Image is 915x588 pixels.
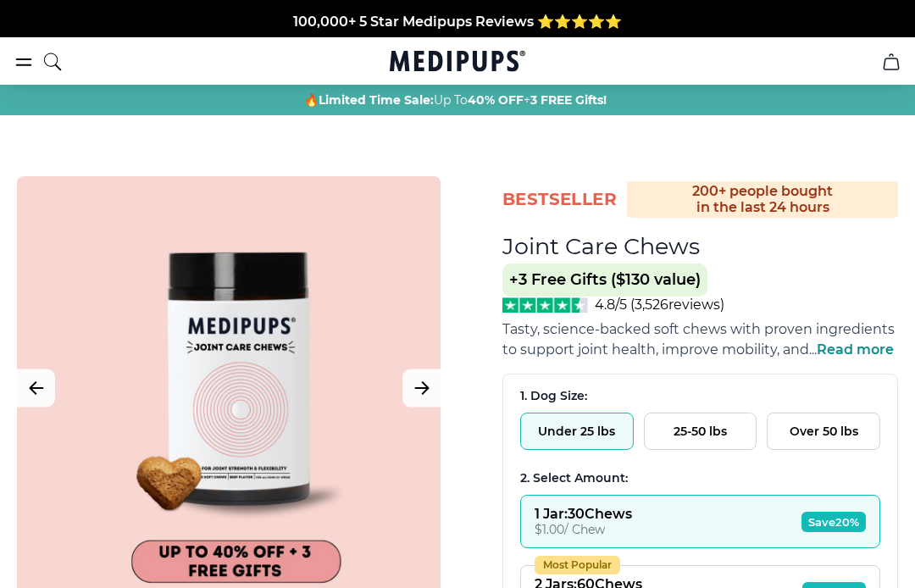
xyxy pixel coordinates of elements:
[535,506,632,522] div: 1 Jar : 30 Chews
[520,495,880,548] button: 1 Jar:30Chews$1.00/ ChewSave20%
[17,369,55,408] button: Previous Image
[644,413,757,450] button: 25-50 lbs
[502,341,809,358] span: to support joint health, improve mobility, and
[390,48,525,77] a: Medipups
[809,341,894,358] span: ...
[304,92,607,108] span: 🔥 Up To +
[595,297,724,313] span: 4.8/5 ( 3,526 reviews)
[520,388,880,404] div: 1. Dog Size:
[871,42,912,82] button: cart
[502,297,588,313] img: Stars - 4.8
[502,188,617,211] span: BestSeller
[502,263,707,297] span: +3 Free Gifts ($130 value)
[817,341,894,358] span: Read more
[767,413,880,450] button: Over 50 lbs
[801,512,866,532] span: Save 20%
[502,232,700,260] h1: Joint Care Chews
[535,522,632,537] div: $ 1.00 / Chew
[502,321,895,337] span: Tasty, science-backed soft chews with proven ingredients
[520,470,880,486] div: 2. Select Amount:
[627,181,898,218] div: 200+ people bought in the last 24 hours
[402,369,441,408] button: Next Image
[520,413,634,450] button: Under 25 lbs
[535,556,620,574] div: Most Popular
[42,41,63,83] button: search
[176,27,740,43] span: Made In The [GEOGRAPHIC_DATA] from domestic & globally sourced ingredients
[14,52,34,72] button: burger-menu
[293,7,622,23] span: 100,000+ 5 Star Medipups Reviews ⭐️⭐️⭐️⭐️⭐️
